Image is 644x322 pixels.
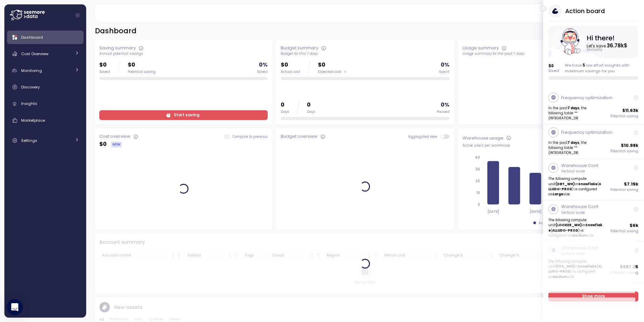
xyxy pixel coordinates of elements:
strong: ALLUDO-PROD [549,182,601,191]
tspan: 0 [478,202,480,207]
div: Budget summary [281,45,318,51]
p: In the past , the following table **(INTEGRATION_DB [549,140,603,155]
div: Days [281,110,289,114]
div: Budget for this 7 days [281,51,449,56]
p: $ 6k [630,222,639,229]
p: $ 0 [99,140,107,149]
p: $ 0 [549,63,559,69]
div: Warehouse usage [463,135,503,142]
p: $0 [128,61,156,70]
tspan: 40 [475,155,480,160]
a: Dashboard [7,31,84,44]
a: Frequency optimizationIn the past7 days, the following table **(INTEGRATION_DB$11.63kPotential sa... [543,89,644,124]
div: Passed [437,110,449,114]
p: Warehouse Conf. [561,162,599,169]
p: Compare to previous [232,134,268,139]
strong: 7 days [568,140,580,145]
strong: (DBT_WH) [556,182,575,186]
tspan: 20 [476,179,480,183]
strong: Medium [573,233,587,238]
button: Collapse navigation [73,13,82,18]
p: Vertical scale [561,169,599,174]
p: Potential saving [611,114,639,119]
div: Active users [539,221,560,226]
a: Marketplace [7,114,84,127]
div: Annual potential savings [99,51,268,56]
a: Warehouse Conf.Vertical scaleThe following compute unit(DBT_WH)inSnowflake(ALLUDO-PROD) is config... [543,159,644,200]
p: 0 % [441,100,449,110]
span: Start saving [174,111,199,120]
div: Actual cost [281,70,300,74]
a: Settings [7,134,84,147]
div: Potential saving [128,70,156,74]
p: Potential saving [611,229,639,234]
span: Settings [21,138,37,143]
a: Monitoring [7,64,84,77]
tspan: 36.78k $ [607,42,628,49]
div: Usage summary [463,45,499,51]
span: Aggregated view [408,134,441,139]
div: Open Intercom Messenger [7,299,23,315]
div: Budget overview [281,133,318,140]
span: 5 [583,63,585,68]
div: Spent [439,70,449,74]
span: Expected cost [318,70,341,74]
span: Marketplace [21,118,45,123]
p: $0 [318,61,346,70]
tspan: [DATE] [530,209,541,214]
p: $ 10.98k [621,142,639,149]
div: Saving summary [99,45,136,51]
div: Saved [257,70,268,74]
p: Saved [549,69,559,73]
div: We have low effort insights with maximum savings for you [565,63,639,74]
p: The following compute unit in ( ) is configured as size [549,217,603,238]
strong: Large [553,192,563,196]
h2: Dashboard [95,26,137,36]
p: 0 [307,100,315,110]
span: Dashboard [21,35,43,40]
div: Cost overview [99,133,130,140]
p: Potential saving [611,188,639,192]
a: Discovery [7,80,84,94]
p: 0 [281,100,289,110]
p: 0 % [441,61,449,70]
strong: (LOOKER_WH) [556,223,582,227]
div: Usage summary for the past 7 days [463,51,631,56]
div: Active users per warehouse [463,143,631,148]
a: Warehouse Conf.Vertical scaleThe following compute unit(LOOKER_WH)inSnowflake(ALLUDO-PROD) is con... [543,200,644,242]
p: In the past , the following table **(INTEGRATION_DB [549,106,603,121]
p: 0 % [259,61,268,70]
p: $0 [281,61,300,70]
a: Cost Overview [7,47,84,61]
p: Potential saving [611,149,639,154]
h3: Action board [565,7,605,15]
a: Show more [549,291,639,301]
p: $ 7.19k [624,181,639,188]
p: $0 [99,61,110,70]
span: Insights [21,101,37,106]
a: Insights [7,97,84,111]
tspan: 10 [476,191,480,195]
tspan: 30 [476,167,480,171]
tspan: [DATE] [487,209,499,214]
div: NEW [111,142,122,148]
span: Discovery [21,84,40,90]
a: Frequency optimizationIn the past7 days, the following table **(INTEGRATION_DB$10.98kPotential sa... [543,124,644,159]
text: Annually [587,48,603,52]
strong: 7 days [568,106,580,110]
p: The following compute unit in ( ) is configured as size [549,176,603,196]
p: Warehouse Conf. [561,203,599,210]
p: Frequency optimization [561,129,612,136]
span: Show more [582,292,605,301]
text: Let's save [587,42,628,49]
strong: Snowflake [549,223,602,232]
p: Frequency optimization [561,94,612,101]
div: Days [307,110,315,114]
span: Monitoring [21,68,42,73]
div: Saved [99,70,110,74]
p: Vertical scale [561,210,599,215]
p: $ 11.63k [623,107,639,114]
strong: Snowflake [579,182,598,186]
strong: ALLUDO-PROD [552,228,579,233]
span: Cost Overview [21,51,48,56]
